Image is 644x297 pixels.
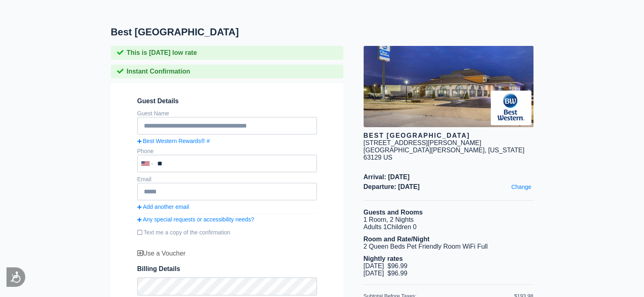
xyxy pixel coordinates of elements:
span: Children 0 [387,223,416,230]
span: 63129 [364,154,382,161]
div: United States: +1 [138,156,155,171]
span: US [383,154,392,161]
span: Billing Details [137,265,317,273]
img: hotel image [364,46,533,127]
div: [STREET_ADDRESS][PERSON_NAME] [364,139,481,147]
li: 1 Room, 2 Nights [364,216,533,223]
b: Nightly rates [364,255,403,262]
div: Best [GEOGRAPHIC_DATA] [364,132,533,139]
li: 2 Queen Beds Pet Friendly Room WiFi Full [364,243,533,250]
a: Change [509,182,533,192]
span: [DATE] $96.99 [364,270,408,277]
span: [GEOGRAPHIC_DATA][PERSON_NAME], [364,147,487,154]
span: Arrival: [DATE] [364,173,533,181]
a: Any special requests or accessibility needs? [137,216,317,223]
label: Email [137,176,152,182]
li: Adults 1 [364,223,533,231]
a: Add another email [137,204,317,210]
img: Brand logo for Best Western St. Louis Inn [491,91,531,125]
label: Text me a copy of the confirmation [137,226,317,239]
label: Phone [137,148,154,154]
div: This is [DATE] low rate [111,46,343,60]
span: Guest Details [137,98,317,105]
div: Instant Confirmation [111,65,343,78]
span: Departure: [DATE] [364,183,533,191]
label: Guest Name [137,110,169,117]
b: Room and Rate/Night [364,236,430,243]
b: Guests and Rooms [364,209,423,216]
div: Use a Voucher [137,250,317,257]
span: [US_STATE] [488,147,525,154]
h1: Best [GEOGRAPHIC_DATA] [111,26,364,38]
span: [DATE] $96.99 [364,262,408,269]
a: Best Western Rewards® # [137,138,317,144]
